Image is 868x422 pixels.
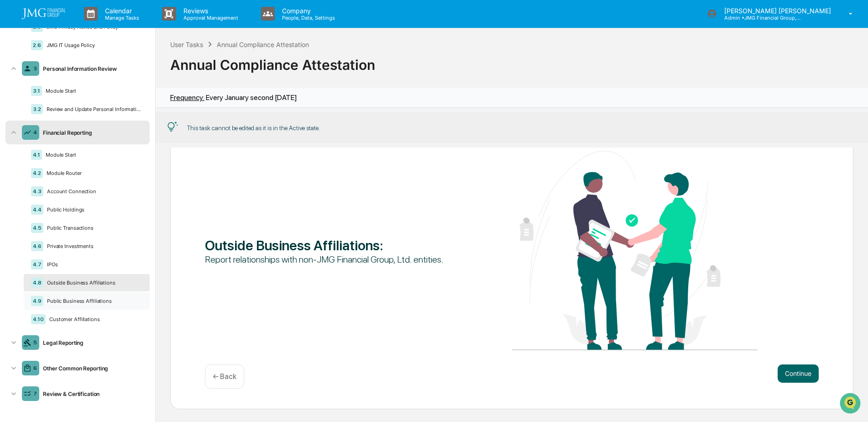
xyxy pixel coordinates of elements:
[43,280,142,286] div: Outside Business Affiliations
[43,42,142,48] div: JMG IT Usage Policy
[717,7,836,15] p: [PERSON_NAME] [PERSON_NAME]
[43,206,142,213] div: Public Holdings
[9,70,26,86] img: 1746055101610-c473b297-6a78-478c-a979-82029cc54cd1
[170,49,853,73] div: Annual Compliance Attestation
[43,188,142,195] div: Account Connection
[275,15,340,21] p: People, Data, Settings
[33,390,37,397] div: 7
[98,7,144,15] p: Calendar
[9,140,24,155] img: Steve.Lennart
[187,124,320,132] div: This task cannot be edited as it is in the Active state.
[217,41,309,48] div: Annual Compliance Attestation
[43,298,142,304] div: Public Business Affiliations
[19,70,36,86] img: 8933085812038_c878075ebb4cc5468115_72.jpg
[43,261,142,268] div: IPOs
[31,296,43,306] div: 4.9
[155,73,166,84] button: Start new chat
[141,100,166,111] button: See all
[41,79,125,86] div: We're available if you need us!
[9,101,61,109] div: Past conversations
[76,124,79,132] span: •
[170,93,204,102] span: Frequency:
[43,170,142,176] div: Module Router
[42,152,142,158] div: Module Start
[28,149,121,156] span: [PERSON_NAME].[PERSON_NAME]
[213,372,236,381] p: ← Back
[31,278,43,288] div: 4.8
[31,168,43,178] div: 4.2
[39,129,146,136] div: Financial Reporting
[717,15,802,21] p: Admin • JMG Financial Group, Ltd.
[778,364,819,383] button: Continue
[170,41,203,48] div: User Tasks
[176,15,243,21] p: Approval Management
[31,186,43,196] div: 4.3
[31,104,43,114] div: 3.2
[39,339,146,346] div: Legal Reporting
[31,259,43,269] div: 4.7
[205,253,450,265] div: Report relationships with non-JMG Financial Group, Ltd. entities.
[39,390,146,397] div: Review & Certification
[66,188,73,195] div: 🗄️
[18,187,59,196] span: Preclearance
[839,392,863,417] iframe: Open customer support
[128,149,147,156] span: Sep 11
[5,200,61,217] a: 🔎Data Lookup
[64,226,110,233] a: Powered byPylon
[46,316,142,322] div: Customer Affiliations
[42,88,142,94] div: Module Start
[205,237,450,253] div: Outside Business Affiliations :
[39,365,146,372] div: Other Common Reporting
[33,365,37,371] div: 6
[9,19,166,34] p: How can we help?
[167,121,178,132] img: Tip
[91,227,110,233] span: Pylon
[28,124,74,132] span: [PERSON_NAME]
[18,204,58,213] span: Data Lookup
[9,188,16,195] div: 🖐️
[170,93,297,102] div: Every January second [DATE]
[9,116,24,130] img: Jack Rasmussen
[41,70,150,79] div: Start new chat
[98,15,144,21] p: Manage Tasks
[18,125,26,132] img: 1746055101610-c473b297-6a78-478c-a979-82029cc54cd1
[5,183,63,200] a: 🖐️Preclearance
[31,223,43,233] div: 4.5
[39,65,146,72] div: Personal Information Review
[123,149,126,156] span: •
[9,205,16,212] div: 🔎
[31,241,43,251] div: 4.6
[81,124,99,132] span: [DATE]
[31,40,43,50] div: 2.6
[43,243,142,249] div: Private Investments
[31,150,42,160] div: 4.1
[63,183,117,200] a: 🗄️Attestations
[43,106,142,112] div: Review and Update Personal Information
[43,225,142,231] div: Public Transactions
[31,205,43,215] div: 4.4
[176,7,243,15] p: Reviews
[22,8,66,19] img: logo
[33,65,37,72] div: 3
[33,129,37,136] div: 4
[33,339,37,346] div: 5
[31,314,46,324] div: 4.10
[75,187,113,196] span: Attestations
[31,86,42,96] div: 3.1
[275,7,340,15] p: Company
[512,151,758,350] img: Outside Business Affiliations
